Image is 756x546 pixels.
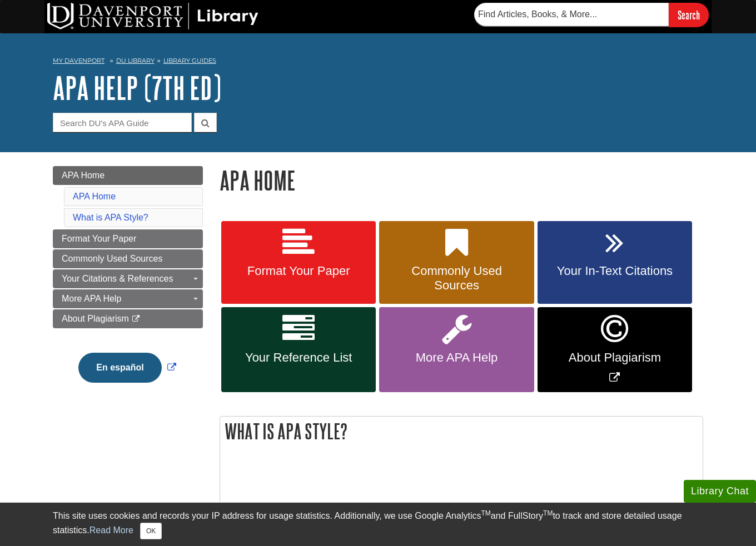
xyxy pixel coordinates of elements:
form: Searches DU Library's articles, books, and more [474,3,709,27]
sup: TM [543,509,553,517]
img: DU Library [47,3,258,29]
sup: TM [481,509,490,517]
a: APA Home [73,192,116,201]
a: Format Your Paper [221,221,376,304]
a: Format Your Paper [53,229,203,248]
span: Your Reference List [230,350,367,365]
a: Commonly Used Sources [53,249,203,268]
h2: What is APA Style? [220,417,703,446]
a: Your Reference List [221,307,376,392]
a: Commonly Used Sources [379,221,534,304]
button: Close [140,523,162,539]
a: More APA Help [379,307,534,392]
a: Link opens in new window [538,307,692,392]
a: What is APA Style? [73,213,148,222]
a: DU Library [116,57,155,64]
a: Read More [89,525,133,535]
a: APA Help (7th Ed) [53,71,221,105]
a: Your In-Text Citations [538,221,692,304]
button: Library Chat [684,480,756,503]
button: En español [78,353,161,383]
a: More APA Help [53,289,203,308]
input: Search DU's APA Guide [53,113,192,132]
input: Search [669,3,709,27]
a: My Davenport [53,56,105,66]
a: Link opens in new window [76,363,178,372]
div: This site uses cookies and records your IP address for usage statistics. Additionally, we use Goo... [53,509,703,539]
span: More APA Help [387,350,525,365]
span: About Plagiarism [62,314,129,323]
span: More APA Help [62,294,121,303]
a: APA Home [53,166,203,185]
span: Your Citations & References [62,274,173,283]
a: Your Citations & References [53,269,203,288]
nav: breadcrumb [53,53,703,71]
span: Commonly Used Sources [62,254,162,263]
span: Format Your Paper [62,234,136,243]
span: Your In-Text Citations [546,264,684,278]
div: Guide Page Menu [53,166,203,402]
h1: APA Home [220,166,703,194]
a: Library Guides [163,57,216,64]
span: APA Home [62,171,105,180]
a: About Plagiarism [53,309,203,328]
input: Find Articles, Books, & More... [474,3,669,26]
i: This link opens in a new window [131,315,141,323]
span: Commonly Used Sources [387,264,525,293]
span: Format Your Paper [230,264,367,278]
span: About Plagiarism [546,350,684,365]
